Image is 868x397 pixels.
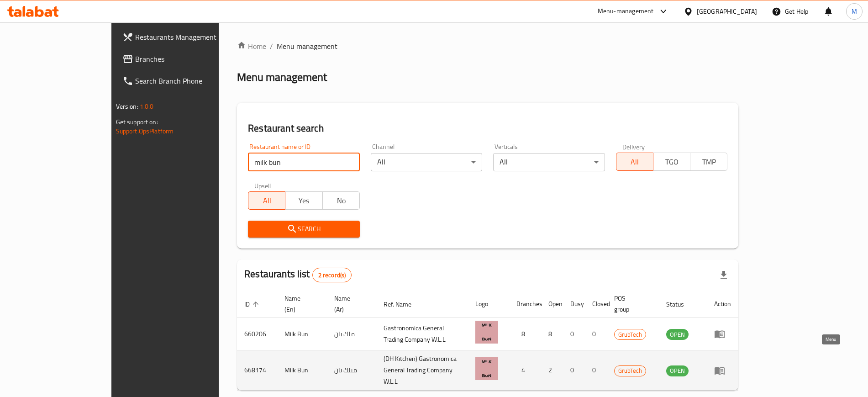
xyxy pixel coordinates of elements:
[277,350,327,391] td: Milk Bun
[475,321,498,344] img: Milk Bun
[244,267,352,282] h2: Restaurants list
[541,290,563,318] th: Open
[248,221,360,238] button: Search
[657,155,687,169] span: TGO
[598,6,654,17] div: Menu-management
[622,143,645,150] label: Delivery
[616,153,653,171] button: All
[563,350,585,391] td: 0
[620,155,650,169] span: All
[585,290,607,318] th: Closed
[509,318,541,350] td: 8
[115,48,256,70] a: Branches
[541,350,563,391] td: 2
[690,153,727,171] button: TMP
[326,194,356,207] span: No
[140,101,154,112] span: 1.0.0
[694,155,724,169] span: TMP
[237,70,327,85] h2: Menu management
[115,70,256,92] a: Search Branch Phone
[255,223,352,235] span: Search
[248,122,727,135] h2: Restaurant search
[666,365,689,376] div: OPEN
[666,365,689,376] span: OPEN
[563,290,585,318] th: Busy
[312,268,352,282] div: Total records count
[666,329,689,340] span: OPEN
[135,75,249,86] span: Search Branch Phone
[334,293,365,315] span: Name (Ar)
[384,299,423,310] span: Ref. Name
[615,365,646,376] span: GrubTech
[237,41,738,52] nav: breadcrumb
[277,318,327,350] td: Milk Bun
[285,191,322,210] button: Yes
[248,153,360,171] input: Search for restaurant name or ID..
[666,299,696,310] span: Status
[270,41,273,52] li: /
[237,318,277,350] td: 660206
[313,271,352,280] span: 2 record(s)
[852,6,857,16] span: M
[509,290,541,318] th: Branches
[666,329,689,340] div: OPEN
[244,299,262,310] span: ID
[541,318,563,350] td: 8
[713,264,735,286] div: Export file
[615,329,646,340] span: GrubTech
[277,41,337,52] span: Menu management
[714,328,731,339] div: Menu
[237,350,277,391] td: 668174
[135,53,249,64] span: Branches
[376,318,468,350] td: Gastronomica General Trading Company W.L.L
[116,125,174,137] a: Support.OpsPlatform
[284,293,316,315] span: Name (En)
[115,26,256,48] a: Restaurants Management
[289,194,319,207] span: Yes
[493,153,605,171] div: All
[248,191,285,210] button: All
[468,290,509,318] th: Logo
[371,153,483,171] div: All
[509,350,541,391] td: 4
[585,350,607,391] td: 0
[563,318,585,350] td: 0
[376,350,468,391] td: (DH Kitchen) Gastronomica General Trading Company W.L.L
[252,194,282,207] span: All
[614,293,648,315] span: POS group
[322,191,360,210] button: No
[585,318,607,350] td: 0
[116,101,138,112] span: Version:
[653,153,690,171] button: TGO
[135,32,249,42] span: Restaurants Management
[237,290,738,391] table: enhanced table
[327,318,376,350] td: ملك بان
[707,290,738,318] th: Action
[116,116,158,128] span: Get support on:
[697,6,757,16] div: [GEOGRAPHIC_DATA]
[327,350,376,391] td: ميلك بان
[254,182,271,189] label: Upsell
[475,357,498,380] img: Milk Bun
